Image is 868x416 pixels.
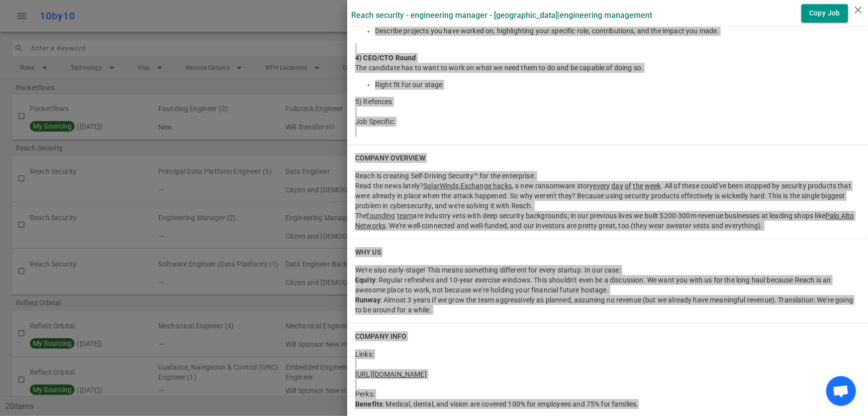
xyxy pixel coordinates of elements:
a: SolarWinds [423,182,459,190]
button: Copy Job [801,4,848,22]
div: Reach is creating Self-Driving Security™ for the enterprise. [355,171,860,181]
div: Links: Perks: [355,345,860,409]
div: : Regular refreshes and 10-year exercise windows. This shouldn't even be a discussion. We want yo... [355,275,860,295]
span: Describe projects you have worked on, highlighting your specific role, contributions, and the imp... [375,27,719,35]
div: : Almost 3 years if we grow the team aggressively as planned, assuming no revenue (but we already... [355,295,860,315]
a: every [593,182,610,190]
div: : Medical, dental, and vision are covered 100% for employees and 75% for families. [355,399,860,409]
div: We're also early-stage! This means something different for every startup. In our case: [355,265,860,275]
strong: Equity [355,276,376,284]
a: Exchange hacks [461,182,512,190]
strong: Benefits [355,400,383,408]
div: Read the news lately? , , a new ransomware story . All of these could've been stopped by security... [355,181,860,211]
div: The candidate has to want to work on what we need them to do and be capable of doing so. [355,63,860,73]
a: founding [367,212,395,220]
a: of [625,182,631,190]
h6: COMPANY INFO [355,331,406,341]
a: Palo Alto Networks [355,212,854,230]
div: The are industry vets with deep security backgrounds; in our previous lives we built $200-300m-re... [355,211,860,231]
a: team [397,212,413,220]
a: [URL][DOMAIN_NAME] [355,370,427,378]
li: Right fit for our stage [375,80,860,90]
a: the [633,182,643,190]
label: Reach Security - Engineering Manager - [GEOGRAPHIC_DATA] | Engineering Management [351,10,652,20]
div: 5) Refences [355,97,860,107]
div: Open chat [826,376,856,406]
a: week [645,182,661,190]
strong: Runway [355,296,381,304]
h6: WHY US [355,247,381,257]
a: day [611,182,623,190]
strong: 4) CEO/CTO Round [355,54,416,62]
i: close [852,4,864,16]
h6: COMPANY OVERVIEW [355,153,425,163]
